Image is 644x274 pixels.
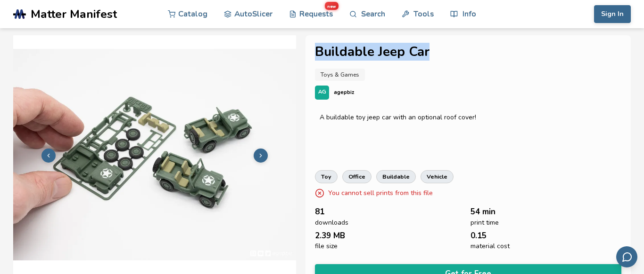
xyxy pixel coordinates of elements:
span: new [325,2,339,10]
p: You cannot sell prints from this file [328,188,433,198]
button: Sign In [594,5,631,23]
h1: Buildable Jeep Car [315,45,621,59]
p: agepbiz [334,87,354,97]
span: AG [318,89,326,95]
span: 54 min [471,207,495,216]
span: Matter Manifest [31,8,117,21]
span: material cost [471,243,510,250]
a: toy [315,170,338,183]
a: office [342,170,372,183]
a: buildable [376,170,416,183]
span: downloads [315,219,348,227]
a: Toys & Games [315,69,365,81]
span: 0.15 [471,231,487,240]
a: vehicle [421,170,454,183]
span: 81 [315,207,324,216]
span: print time [471,219,499,227]
span: file size [315,243,338,250]
span: 2.39 MB [315,231,345,240]
div: A buildable toy jeep car with an optional roof cover! [320,114,617,121]
button: Send feedback via email [616,246,637,267]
